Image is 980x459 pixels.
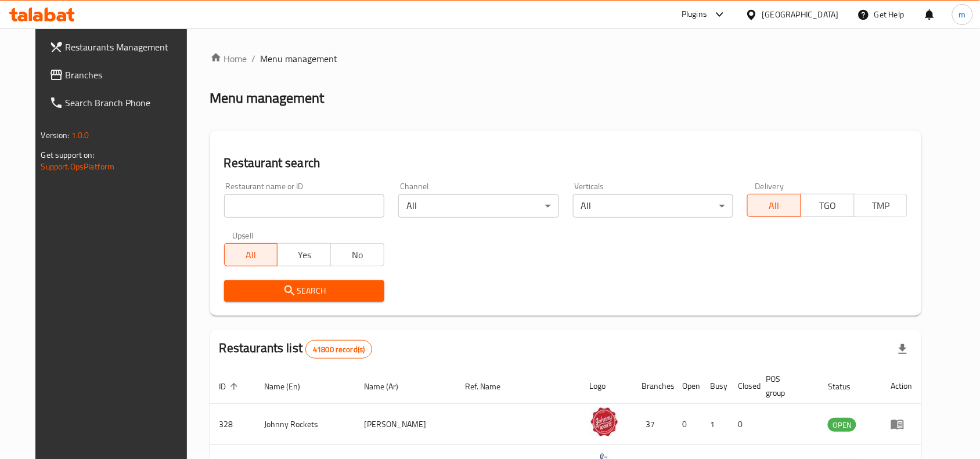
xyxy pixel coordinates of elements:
[701,404,729,445] td: 1
[729,404,757,445] td: 0
[330,243,384,266] button: No
[581,368,633,404] th: Logo
[762,8,839,21] div: [GEOGRAPHIC_DATA]
[66,68,190,82] span: Branches
[41,147,95,162] span: Get support on:
[233,284,375,298] span: Search
[210,52,247,66] a: Home
[959,8,966,21] span: m
[859,197,903,214] span: TMP
[633,404,673,445] td: 37
[255,404,355,445] td: Johnny Rockets
[747,194,801,217] button: All
[891,417,912,431] div: Menu
[210,52,922,66] nav: breadcrumb
[40,33,199,61] a: Restaurants Management
[336,247,380,263] span: No
[633,368,673,404] th: Branches
[66,96,190,110] span: Search Branch Phone
[71,128,89,143] span: 1.0.0
[889,335,917,363] div: Export file
[229,247,273,263] span: All
[752,197,797,214] span: All
[66,40,190,54] span: Restaurants Management
[224,194,384,218] input: Search for restaurant name or ID..
[277,243,331,266] button: Yes
[232,232,254,240] label: Upsell
[224,154,908,172] h2: Restaurant search
[828,418,856,432] span: OPEN
[828,418,856,432] div: OPEN
[755,182,784,190] label: Delivery
[766,372,805,400] span: POS group
[219,380,242,393] span: ID
[573,194,733,218] div: All
[673,368,701,404] th: Open
[729,368,757,404] th: Closed
[305,340,372,359] div: Total records count
[398,194,559,218] div: All
[682,8,707,21] div: Plugins
[701,368,729,404] th: Busy
[41,159,115,174] a: Support.OpsPlatform
[224,243,278,266] button: All
[219,339,373,359] h2: Restaurants list
[806,197,850,214] span: TGO
[40,61,199,89] a: Branches
[41,128,70,143] span: Version:
[854,194,908,217] button: TMP
[465,380,516,393] span: Ref. Name
[673,404,701,445] td: 0
[282,247,326,263] span: Yes
[590,407,619,436] img: Johnny Rockets
[224,280,384,302] button: Search
[210,404,255,445] td: 328
[801,194,855,217] button: TGO
[40,89,199,117] a: Search Branch Phone
[881,368,921,404] th: Action
[252,52,256,66] li: /
[306,344,372,355] span: 41800 record(s)
[355,404,456,445] td: [PERSON_NAME]
[265,380,316,393] span: Name (En)
[364,380,413,393] span: Name (Ar)
[210,89,325,107] h2: Menu management
[261,52,338,66] span: Menu management
[828,380,866,393] span: Status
